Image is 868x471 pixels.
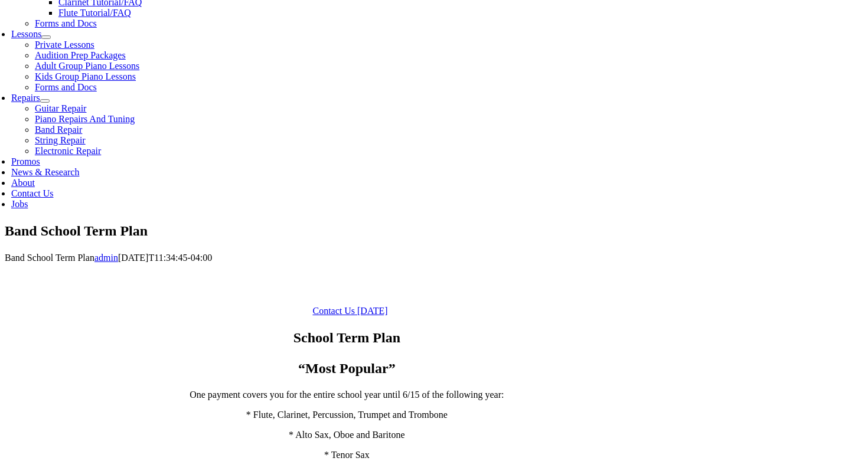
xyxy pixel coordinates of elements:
[5,253,94,263] span: Band School Term Plan
[35,71,136,81] a: Kids Group Piano Lessons
[58,8,131,18] a: Flute Tutorial/FAQ
[11,167,80,177] a: News & Research
[5,221,863,241] h1: Band School Term Plan
[35,61,139,71] a: Adult Group Piano Lessons
[118,253,212,263] span: [DATE]T11:34:45-04:00
[312,306,387,316] a: Contact Us [DATE]
[35,82,97,92] a: Forms and Docs
[35,103,87,113] a: Guitar Repair
[35,125,82,135] a: Band Repair
[35,114,135,124] a: Piano Repairs And Tuning
[35,146,101,156] a: Electronic Repair
[35,40,94,50] a: Private Lessons
[11,156,40,166] a: Promos
[41,35,51,39] button: Open submenu of Lessons
[11,93,40,103] a: Repairs
[35,18,97,28] a: Forms and Docs
[40,99,50,103] button: Open submenu of Repairs
[35,50,126,60] a: Audition Prep Packages
[94,253,118,263] a: admin
[35,135,86,145] a: String Repair
[298,361,396,376] strong: “Most Popular”
[11,178,35,188] a: About
[11,29,42,39] a: Lessons
[11,188,54,198] a: Contact Us
[5,221,863,241] section: Page Title Bar
[172,276,529,292] span: Looking For Music Lessons, Rentals, Or Musical Instruments?
[11,199,28,209] a: Jobs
